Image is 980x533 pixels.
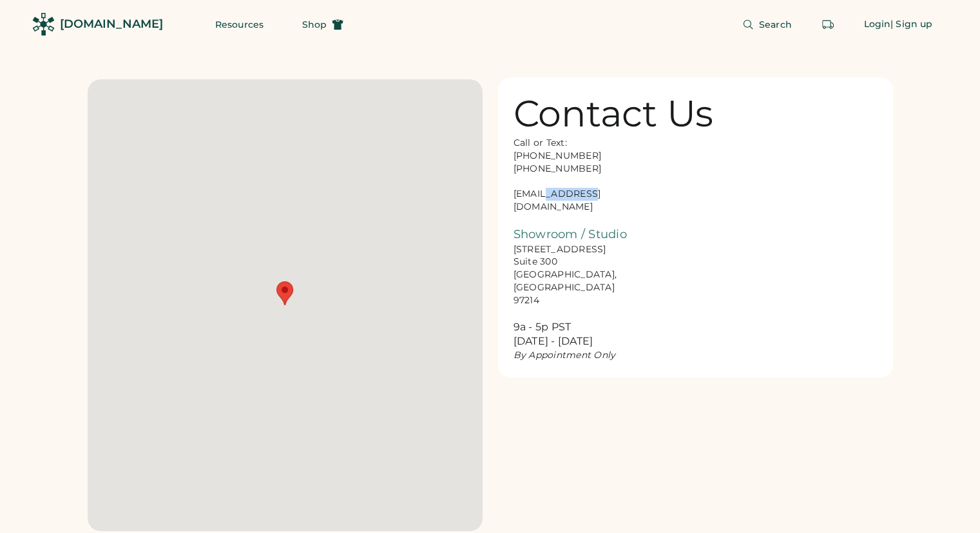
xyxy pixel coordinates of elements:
[514,321,593,348] font: 9a - 5p PST [DATE] - [DATE]
[514,93,714,134] div: Contact Us
[514,227,627,241] font: Showroom / Studio
[514,137,642,362] div: Call or Text: [PHONE_NUMBER] [PHONE_NUMBER] [EMAIL_ADDRESS][DOMAIN_NAME] [STREET_ADDRESS] Suite 3...
[727,12,807,37] button: Search
[815,12,841,37] button: Retrieve an order
[287,12,359,37] button: Shop
[302,20,327,29] span: Shop
[890,18,932,31] div: | Sign up
[32,13,55,35] img: Rendered Logo - Screens
[864,18,891,31] div: Login
[60,16,163,32] div: [DOMAIN_NAME]
[200,12,279,37] button: Resources
[514,349,616,361] em: By Appointment Only
[759,20,792,29] span: Search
